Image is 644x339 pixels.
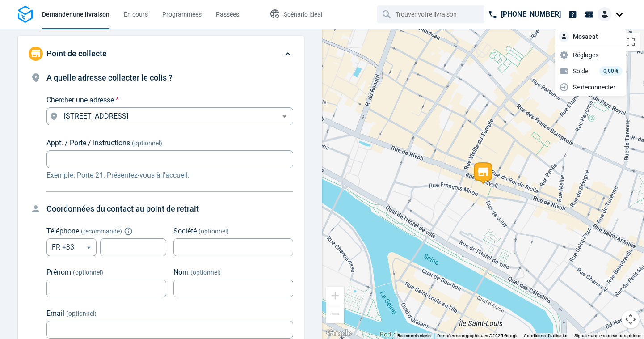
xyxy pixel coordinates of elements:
a: Ouvrir cette zone dans Google Maps (dans une nouvelle fenêtre) [324,327,354,339]
input: Trouver votre livraison [396,6,468,23]
a: [PHONE_NUMBER] [484,5,564,23]
img: Icon [559,50,569,60]
button: Se déconnecter [557,80,624,94]
span: (optionnel) [190,269,221,276]
img: Icon [559,66,569,76]
img: Logo [18,6,33,23]
span: (optionnel) [73,269,103,276]
span: Société [173,227,197,235]
span: Chercher une adresse [46,96,114,104]
span: Nom [173,268,189,276]
span: Données cartographiques ©2025 Google [437,333,518,338]
img: Icon [559,31,569,42]
span: En cours [124,11,148,18]
button: Commandes de la caméra de la carte [622,310,640,328]
img: Client [598,7,612,21]
span: Programmées [162,11,202,18]
img: Icon [559,82,569,93]
button: Explain "Recommended" [126,229,131,234]
p: [PHONE_NUMBER] [501,9,561,20]
button: Passer en plein écran [622,33,640,51]
button: Open [279,111,290,122]
button: Raccourcis clavier [397,333,432,339]
div: Point de collecte [18,36,304,72]
span: Prénom [46,268,71,276]
span: Point de collecte [46,49,107,58]
span: 0,00 € [603,68,619,74]
img: Google [324,327,354,339]
button: Zoom avant [326,287,344,305]
span: (optionnel) [132,140,162,147]
span: Passées [216,11,239,18]
p: Exemple: Porte 21. Présentez-vous à l'accueil. [46,170,293,181]
div: FR +33 [46,238,97,256]
div: Mosaeat [555,30,626,46]
span: Scénario idéal [284,11,322,18]
h4: Coordonnées du contact au point de retrait [46,203,293,215]
a: Signaler une erreur cartographique [574,333,641,338]
span: Téléphone [46,227,79,235]
a: Conditions d'utilisation [524,333,569,338]
button: Zoom arrière [326,305,344,323]
span: (optionnel) [198,228,229,235]
span: Se déconnecter [573,83,615,92]
span: Demander une livraison [42,11,109,18]
span: Réglages [573,51,598,60]
span: A quelle adresse collecter le colis ? [46,73,173,82]
span: (optionnel) [66,310,97,317]
span: Appt. / Porte / Instructions [46,139,130,147]
span: Solde [573,67,588,76]
span: ( recommandé ) [81,228,122,235]
span: Email [46,309,64,318]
